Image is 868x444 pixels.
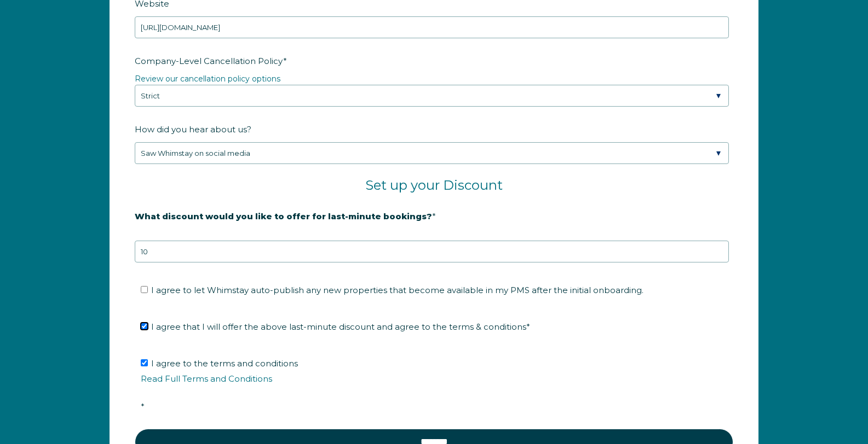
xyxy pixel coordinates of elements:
a: Read Full Terms and Conditions [141,373,272,384]
strong: What discount would you like to offer for last-minute bookings? [135,211,432,221]
input: I agree to the terms and conditionsRead Full Terms and Conditions* [141,359,148,366]
a: Review our cancellation policy options [135,74,280,84]
span: Set up your Discount [365,177,503,193]
strong: 20% is recommended, minimum of 10% [135,230,306,239]
span: Company-Level Cancellation Policy [135,52,283,69]
span: I agree to let Whimstay auto-publish any new properties that become available in my PMS after the... [151,285,643,295]
input: I agree to let Whimstay auto-publish any new properties that become available in my PMS after the... [141,286,148,293]
span: I agree that I will offer the above last-minute discount and agree to the terms & conditions [151,322,530,332]
input: I agree that I will offer the above last-minute discount and agree to the terms & conditions* [141,323,148,330]
span: How did you hear about us? [135,121,251,138]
